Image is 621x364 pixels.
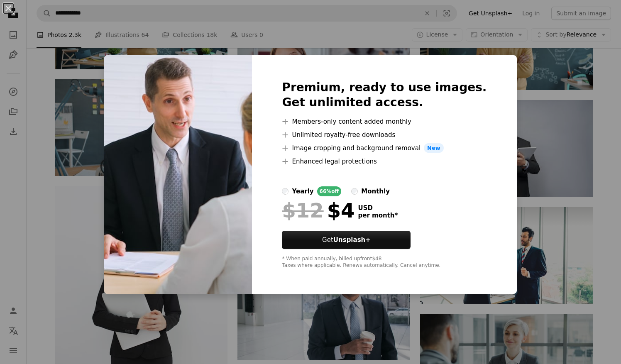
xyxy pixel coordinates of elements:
div: yearly [292,186,313,196]
div: monthly [361,186,390,196]
button: GetUnsplash+ [282,231,411,249]
span: $12 [282,200,323,221]
div: $4 [282,200,355,221]
img: premium_photo-1661596640509-721f4c2e39ee [104,55,252,294]
div: * When paid annually, billed upfront $48 Taxes where applicable. Renews automatically. Cancel any... [282,256,487,269]
li: Enhanced legal protections [282,156,487,166]
span: per month * [358,212,398,219]
span: USD [358,204,398,212]
div: 66% off [317,186,342,196]
li: Unlimited royalty-free downloads [282,130,487,140]
h2: Premium, ready to use images. Get unlimited access. [282,80,487,110]
input: yearly66%off [282,188,288,195]
span: New [424,143,444,153]
li: Image cropping and background removal [282,143,487,153]
li: Members-only content added monthly [282,117,487,127]
input: monthly [351,188,358,195]
strong: Unsplash+ [333,236,371,244]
